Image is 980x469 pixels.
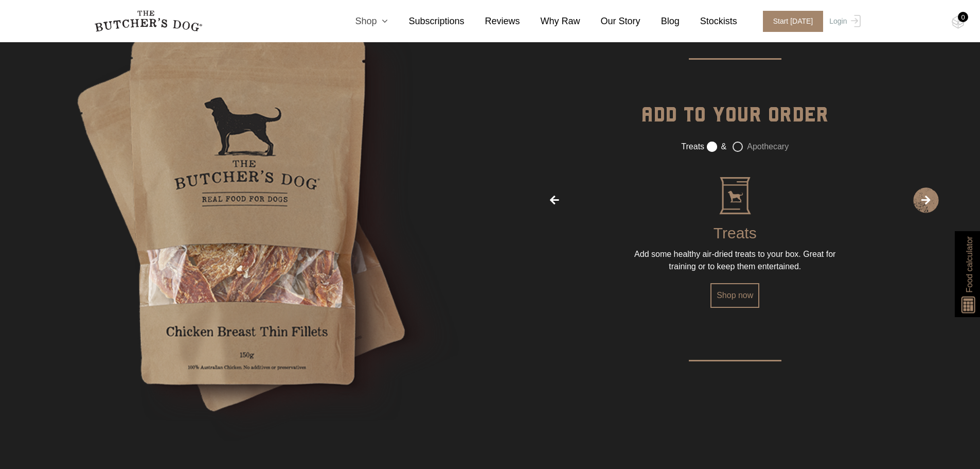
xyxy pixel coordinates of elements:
div: 0 [958,12,968,22]
a: Stockists [680,14,737,28]
span: Next [913,187,939,213]
a: Our Story [580,14,640,28]
a: Reviews [465,14,520,28]
a: Subscriptions [388,14,464,28]
a: Why Raw [520,14,580,28]
span: Start [DATE] [763,11,824,32]
span: Previous [542,187,567,213]
a: Blog [640,14,680,28]
div: ADD TO YOUR ORDER [641,99,829,141]
a: Login [827,11,860,32]
a: Start [DATE] [753,11,827,32]
label: Treats [681,141,704,153]
span: Food calculator [963,236,975,292]
a: Shop [334,14,388,28]
a: Shop now [710,283,759,308]
div: Treats [714,216,757,248]
img: TBD_Cart-Empty.png [952,15,965,29]
label: Apothecary [733,142,789,152]
label: & [707,142,727,152]
div: Add some healthy air-dried treats to your box. Great for training or to keep them entertained. [632,248,838,273]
